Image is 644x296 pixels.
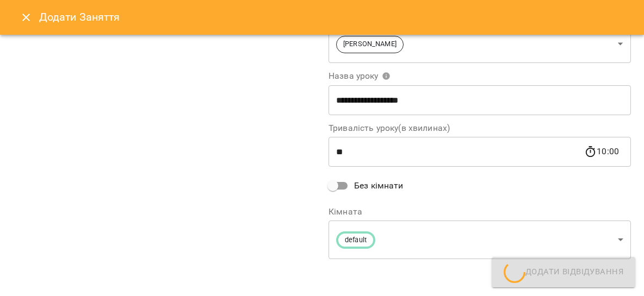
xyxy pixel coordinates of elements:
[354,179,404,192] span: Без кімнати
[382,72,391,80] svg: Вкажіть назву уроку або виберіть клієнтів
[39,9,631,26] h6: Додати Заняття
[329,72,391,80] span: Назва уроку
[329,24,631,63] div: [PERSON_NAME]
[337,39,403,49] span: [PERSON_NAME]
[338,235,373,245] span: default
[329,124,631,133] label: Тривалість уроку(в хвилинах)
[329,221,631,259] div: default
[329,207,631,216] label: Кімната
[13,4,39,30] button: Close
